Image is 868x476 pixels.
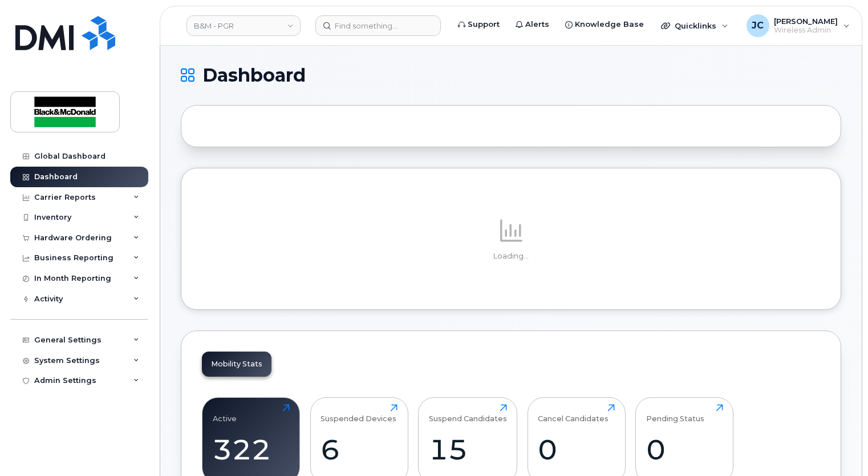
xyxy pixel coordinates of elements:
[321,404,396,423] div: Suspended Devices
[321,433,398,466] div: 6
[213,433,290,466] div: 322
[429,433,507,466] div: 15
[538,404,609,423] div: Cancel Candidates
[429,404,507,423] div: Suspend Candidates
[646,404,704,423] div: Pending Status
[538,433,615,466] div: 0
[646,433,723,466] div: 0
[213,404,237,423] div: Active
[202,67,306,84] span: Dashboard
[202,251,820,261] p: Loading...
